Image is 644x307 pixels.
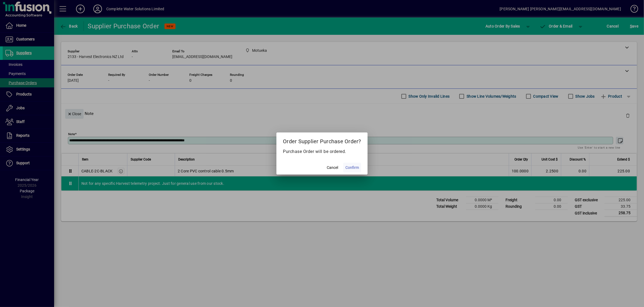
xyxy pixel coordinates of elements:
button: Cancel [324,163,341,172]
button: Confirm [343,163,361,172]
span: Confirm [345,165,359,170]
span: Cancel [327,165,338,170]
h2: Order Supplier Purchase Order? [276,132,368,148]
p: Purchase Order will be ordered. [283,148,361,155]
